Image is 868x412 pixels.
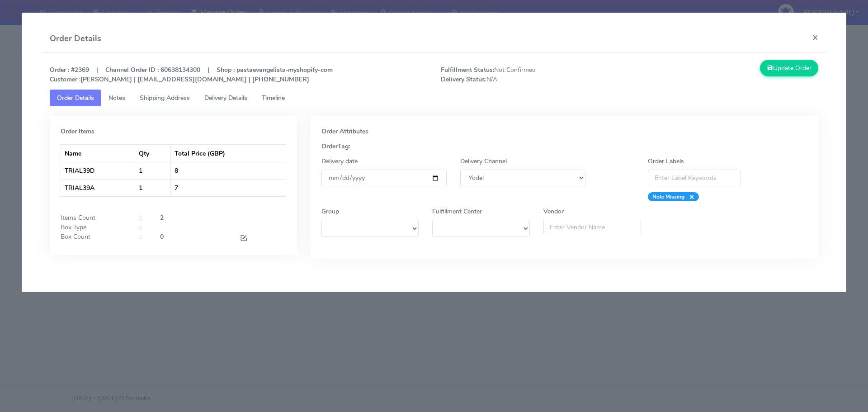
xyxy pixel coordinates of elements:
[50,75,80,84] strong: Customer :
[321,207,339,216] label: Group
[805,25,826,49] button: Close
[652,193,684,200] strong: Note Missing
[54,213,133,223] div: Items Count
[432,207,482,216] label: Fulfillment Center
[160,213,164,222] strong: 2
[50,33,101,45] h4: Order Details
[50,90,819,106] ul: Tabs
[648,156,684,166] label: Order Labels
[50,66,333,84] strong: Order : #2369 | Channel Order ID : 60638134300 | Shop : pastaevangelists-myshopify-com [PERSON_NA...
[204,94,247,102] span: Delivery Details
[61,179,135,196] td: TRIAL39A
[135,162,171,179] td: 1
[171,179,285,196] td: 7
[61,127,94,136] strong: Order Items
[61,162,135,179] td: TRIAL39D
[760,60,819,76] button: Update Order
[684,192,694,201] span: ×
[57,94,94,102] span: Order Details
[54,232,133,244] div: Box Count
[543,207,564,216] label: Vendor
[460,156,507,166] label: Delivery Channel
[133,223,153,232] div: :
[108,94,125,102] span: Notes
[321,127,368,136] strong: Order Attributes
[648,170,741,186] input: Enter Label Keywords
[321,142,350,151] strong: OrderTag:
[61,145,135,162] th: Name
[135,145,171,162] th: Qty
[434,65,630,84] span: Not Confirmed N/A
[543,220,641,234] input: Enter Vendor Name
[262,94,285,102] span: Timeline
[54,223,133,232] div: Box Type
[135,179,171,196] td: 1
[133,213,153,223] div: :
[441,75,486,84] strong: Delivery Status:
[321,156,358,166] label: Delivery date
[160,232,164,241] strong: 0
[441,66,494,74] strong: Fulfillment Status:
[140,94,190,102] span: Shipping Address
[171,145,285,162] th: Total Price (GBP)
[133,232,153,244] div: :
[171,162,285,179] td: 8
